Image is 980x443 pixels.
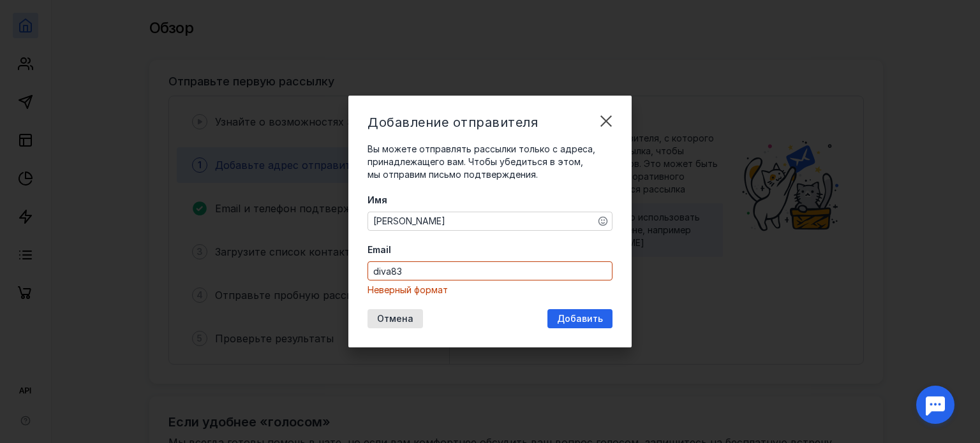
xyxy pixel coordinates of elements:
[367,115,538,130] span: Добавление отправителя
[557,314,603,324] span: Добавить
[367,143,595,180] span: Вы можете отправлять рассылки только с адреса, принадлежащего вам. Чтобы убедиться в этом, мы отп...
[367,194,387,207] span: Имя
[547,309,612,328] button: Добавить
[367,243,391,256] span: Email
[367,309,423,328] button: Отмена
[377,314,413,324] span: Отмена
[368,212,612,230] textarea: [PERSON_NAME]
[367,284,612,296] div: Неверный формат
